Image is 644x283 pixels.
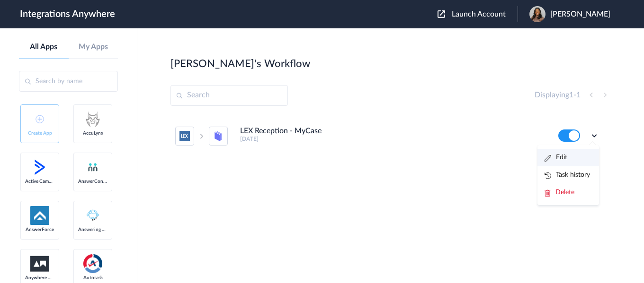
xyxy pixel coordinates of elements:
[83,254,102,273] img: autotask.png
[19,71,118,92] input: Search by name
[240,127,322,136] h4: LEX Reception - MyCase
[25,227,54,232] span: AnswerForce
[30,256,49,272] img: aww.png
[69,43,118,51] a: My Apps
[170,85,288,106] input: Search
[83,206,102,225] img: Answering_service.png
[550,10,610,19] span: [PERSON_NAME]
[78,130,107,136] span: AccuLynx
[30,206,49,225] img: af-app-logo.svg
[36,115,44,123] img: add-icon.svg
[25,130,54,136] span: Create App
[555,189,574,196] span: Delete
[529,6,546,22] img: lex-web-18.JPG
[438,10,518,19] button: Launch Account
[240,136,546,142] h5: [DATE]
[576,91,581,99] span: 1
[78,179,107,184] span: AnswerConnect
[535,91,581,100] h4: Displaying -
[452,10,506,18] span: Launch Account
[569,91,573,99] span: 1
[170,58,310,70] h2: [PERSON_NAME]'s Workflow
[87,162,98,173] img: answerconnect-logo.svg
[30,158,49,177] img: active-campaign-logo.svg
[83,110,102,129] img: acculynx-logo.svg
[20,9,115,20] h1: Integrations Anywhere
[438,10,445,18] img: launch-acct-icon.svg
[19,43,69,51] a: All Apps
[78,275,107,281] span: Autotask
[78,227,107,232] span: Answering Service
[545,172,590,178] a: Task history
[25,275,54,281] span: Anywhere Works
[25,179,54,184] span: Active Campaign
[545,154,567,161] a: Edit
